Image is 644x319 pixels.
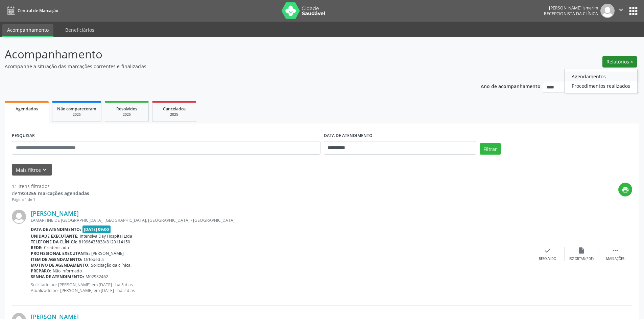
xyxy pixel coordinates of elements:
div: de [12,190,89,197]
i:  [617,6,625,14]
button: Filtrar [480,143,501,155]
a: Procedimentos realizados [565,81,637,90]
p: Acompanhe a situação das marcações correntes e finalizadas [5,63,449,70]
ul: Relatórios [564,69,638,93]
i:  [612,247,619,254]
b: Telefone da clínica: [31,239,77,245]
div: Resolvido [539,257,556,261]
span: [PERSON_NAME] [91,250,124,256]
b: Profissional executante: [31,250,90,256]
span: Não informado [53,268,82,274]
button: Relatórios [602,56,637,68]
a: Beneficiários [61,24,99,36]
span: Recepcionista da clínica [544,11,598,17]
p: Solicitado por [PERSON_NAME] em [DATE] - há 5 dias Atualizado por [PERSON_NAME] em [DATE] - há 2 ... [31,282,531,293]
strong: 1924255 marcações agendadas [18,190,89,196]
img: img [600,4,615,18]
b: Unidade executante: [31,233,78,239]
button: Mais filtroskeyboard_arrow_down [12,164,52,176]
span: Central de Marcação [18,8,58,14]
span: Não compareceram [57,106,96,112]
span: Agendados [16,106,38,112]
button: apps [627,5,639,17]
span: Credenciada [44,245,69,250]
span: 81996435838/8120114150 [79,239,130,245]
div: 2025 [157,112,191,117]
p: Ano de acompanhamento [481,82,541,90]
button: print [618,183,632,196]
img: img [12,210,26,224]
span: [DATE] 09:00 [82,225,111,233]
div: 11 itens filtrados [12,183,89,190]
a: Agendamentos [565,72,637,81]
b: Preparo: [31,268,51,274]
b: Motivo de agendamento: [31,262,90,268]
span: Cancelados [163,106,186,112]
span: M02932462 [86,274,108,280]
b: Rede: [31,245,43,250]
div: [PERSON_NAME] Ismerim [544,5,598,11]
a: Acompanhamento [2,24,53,37]
p: Acompanhamento [5,46,449,63]
a: Central de Marcação [5,5,58,16]
div: 2025 [57,112,96,117]
div: Exportar (PDF) [569,257,594,261]
b: Item de agendamento: [31,257,82,262]
label: PESQUISAR [12,131,35,141]
div: LAMARTINE DE [GEOGRAPHIC_DATA], [GEOGRAPHIC_DATA], [GEOGRAPHIC_DATA] - [GEOGRAPHIC_DATA] [31,217,531,223]
div: Mais ações [606,257,624,261]
button:  [615,4,627,18]
span: Intensiva Day Hospital Ltda [80,233,132,239]
label: DATA DE ATENDIMENTO [324,131,373,141]
i: keyboard_arrow_down [41,166,48,174]
i: check [544,247,551,254]
b: Data de atendimento: [31,227,81,232]
b: Senha de atendimento: [31,274,84,280]
div: 2025 [110,112,144,117]
i: insert_drive_file [578,247,585,254]
div: Página 1 de 1 [12,197,89,203]
i: print [622,186,629,193]
span: Ortopedia [84,257,104,262]
span: Resolvidos [116,106,137,112]
span: Solicitação da clínica. [91,262,132,268]
a: [PERSON_NAME] [31,210,79,217]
